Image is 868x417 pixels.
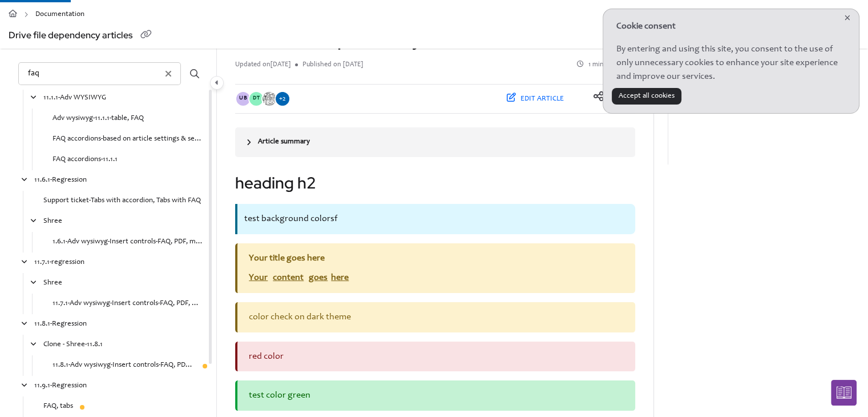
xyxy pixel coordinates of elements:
[18,62,181,85] input: Filter by name
[239,94,248,103] span: uB
[137,27,155,45] button: Copy link of
[577,59,635,70] li: 1 minute(s) read
[35,7,84,23] span: Documentation
[276,92,289,106] button: +2
[249,348,623,365] p: red color
[27,93,39,104] div: arrow
[190,67,202,81] button: Search
[34,380,87,392] a: 11.9.1-Regression
[838,11,857,27] button: Cookie consent close
[249,309,623,326] p: color check on dark theme
[309,273,328,282] a: goes
[27,340,39,351] div: arrow
[612,88,681,105] button: Cookie consent accept
[34,257,84,268] a: 11.7.1-regression
[244,211,628,227] p: test background colorsf
[27,278,39,289] div: arrow
[18,319,30,330] div: arrow
[616,42,846,83] p: By entering and using this site, you consent to the use of only unnecessary cookies to enhance yo...
[235,127,635,157] button: Article summary
[53,298,205,310] a: 11.7.1-Adv wysiwyg-Insert controls-FAQ, PDF, movable block, private notes1.6.1-Adv wysiwyg-Insert...
[253,94,260,103] span: dT
[249,273,268,282] a: Your
[9,7,17,23] a: Home
[43,339,103,351] a: Clone - Shree-11.8.1
[53,236,205,248] a: 1.6.1-Adv wysiwyg-Insert controls-FAQ, PDF, movable block, private notes1.6.1-Adv wysiwyg-Insert ...
[43,401,73,412] a: FAQ, tabs
[235,171,635,195] h2: heading h2
[53,113,144,125] a: Adv wysiwyg-11.1.1-table, FAQ
[53,154,118,166] a: FAQ accordions-11.1.1
[331,273,349,282] a: here
[235,28,505,50] h1: Drive file dependency articles
[701,103,737,115] a: heading h3:
[18,175,30,186] div: arrow
[53,360,196,371] a: 11.8.1-Adv wysiwyg-Insert controls-FAQ, PDF, movable block, private notes1.6.1-Adv wysiwyg-Insert...
[9,27,132,44] div: Drive file dependency articles
[263,92,276,106] img: Shree checkd'souza Gayathri szép
[235,59,295,70] li: Updated on [DATE]
[43,195,201,207] a: Support ticket-Tabs with accordion, Tabs with FAQ
[249,250,623,267] p: Your title goes here
[27,216,39,227] div: arrow
[34,319,87,330] a: 11.8.1-Regression
[590,89,608,107] button: Article social sharing
[43,278,62,289] a: Shree
[53,134,205,145] a: FAQ accordions-based on article settings & seo-11.1.1
[616,22,676,31] strong: Cookie consent
[499,89,571,109] button: Edit article
[258,137,310,148] span: Article summary
[249,92,263,106] app-profile-image: dT
[249,387,623,404] p: test color green
[18,381,30,392] div: arrow
[273,273,304,282] a: content
[295,59,363,70] li: Published on [DATE]
[210,76,224,90] button: Category toggle
[18,258,30,268] div: arrow
[34,175,87,186] a: 11.6.1-Regression
[43,216,62,227] a: Shree
[236,92,250,106] app-profile-image: uB
[43,93,106,104] a: 11.1.1-Adv WYSIWYG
